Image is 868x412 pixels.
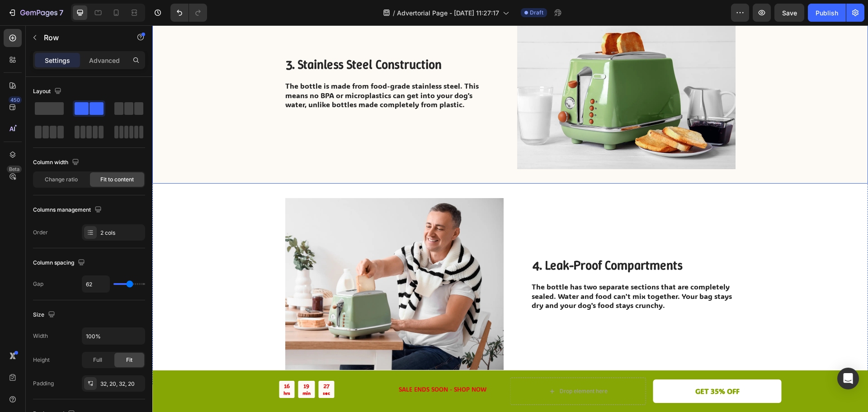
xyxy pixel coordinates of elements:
[44,32,121,43] p: Row
[837,368,859,389] div: Open Intercom Messenger
[379,232,583,249] h2: 4. Leak-Proof Compartments
[33,332,48,340] div: Width
[100,175,134,184] span: Fit to content
[808,4,846,22] button: Publish
[407,362,455,369] div: Drop element here
[33,257,87,269] div: Column spacing
[33,379,54,388] div: Padding
[33,156,81,169] div: Column width
[33,309,57,321] div: Size
[170,4,207,22] div: Undo/Redo
[133,31,337,48] h2: 3. Stainless Steel Construction
[170,357,178,365] div: 27
[379,257,582,285] p: The bottle has two separate sections that are completely sealed. Water and food can't mix togethe...
[33,204,104,216] div: Columns management
[530,9,543,17] span: Draft
[774,4,804,22] button: Save
[45,56,70,65] p: Settings
[393,8,395,18] span: /
[501,354,629,378] a: GET 35% OFF
[59,7,63,18] p: 7
[45,175,78,184] span: Change ratio
[33,228,48,237] div: Order
[33,280,43,288] div: Gap
[89,56,120,65] p: Advanced
[100,229,143,237] div: 2 cols
[126,356,132,364] span: Fit
[33,85,63,98] div: Layout
[33,356,50,364] div: Height
[133,173,351,345] img: gempages_432750572815254551-e482b8d6-7abe-4a97-b54a-79c1ad70bbfa.webp
[816,8,838,18] div: Publish
[82,276,109,292] input: Auto
[7,166,22,173] div: Beta
[543,361,587,371] p: GET 35% OFF
[9,96,22,104] div: 450
[82,328,145,344] input: Auto
[93,356,102,364] span: Full
[133,56,336,84] p: The bottle is made from food-grade stainless steel. This means no BPA or microplastics can get in...
[4,4,67,22] button: 7
[100,380,143,388] div: 32, 20, 32, 20
[782,9,797,17] span: Save
[152,25,868,412] iframe: Design area
[170,365,178,371] p: sec
[223,360,357,368] p: SALE ENDS SOON - SHOP NOW
[397,8,499,18] span: Advertorial Page - [DATE] 11:27:17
